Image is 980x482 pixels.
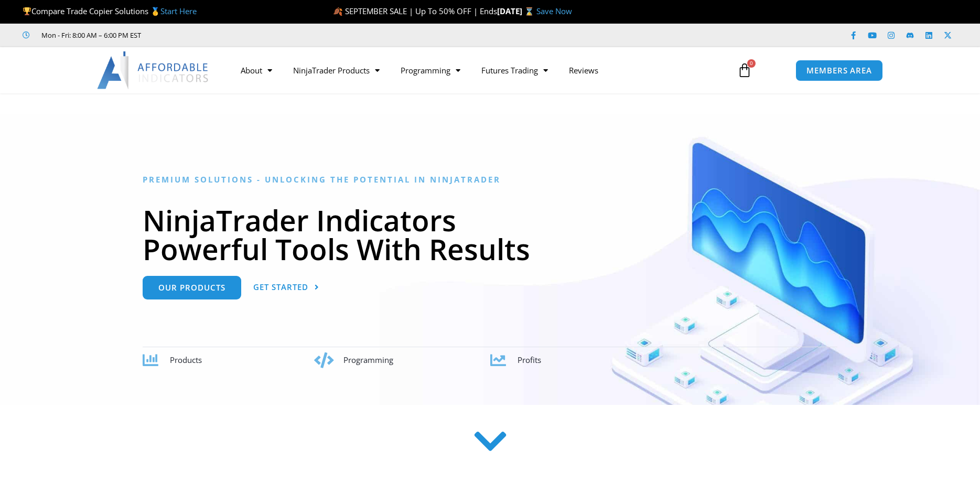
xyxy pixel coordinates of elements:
iframe: Customer reviews powered by Trustpilot [156,30,313,40]
a: Get Started [253,276,319,299]
span: MEMBERS AREA [806,67,872,74]
h1: NinjaTrader Indicators Powerful Tools With Results [143,206,837,263]
a: Our Products [143,276,241,299]
strong: [DATE] ⌛ [497,6,536,16]
span: Profits [518,355,541,365]
img: LogoAI | Affordable Indicators – NinjaTrader [97,51,210,89]
a: Programming [390,58,471,82]
span: Products [170,355,202,365]
a: Reviews [558,58,609,82]
img: 🏆 [23,7,31,15]
nav: Menu [230,58,725,82]
a: Start Here [160,6,197,16]
span: 🍂 SEPTEMBER SALE | Up To 50% OFF | Ends [333,6,497,16]
a: NinjaTrader Products [283,58,390,82]
span: Mon - Fri: 8:00 AM – 6:00 PM EST [39,29,141,41]
a: MEMBERS AREA [795,60,883,81]
span: Our Products [158,284,225,292]
span: Get Started [253,283,308,291]
a: Futures Trading [471,58,558,82]
span: 0 [747,59,756,68]
a: Save Now [536,6,572,16]
a: About [230,58,283,82]
a: 0 [721,55,768,85]
span: Programming [343,355,393,365]
span: Compare Trade Copier Solutions 🥇 [23,6,197,16]
h6: Premium Solutions - Unlocking the Potential in NinjaTrader [143,175,837,185]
